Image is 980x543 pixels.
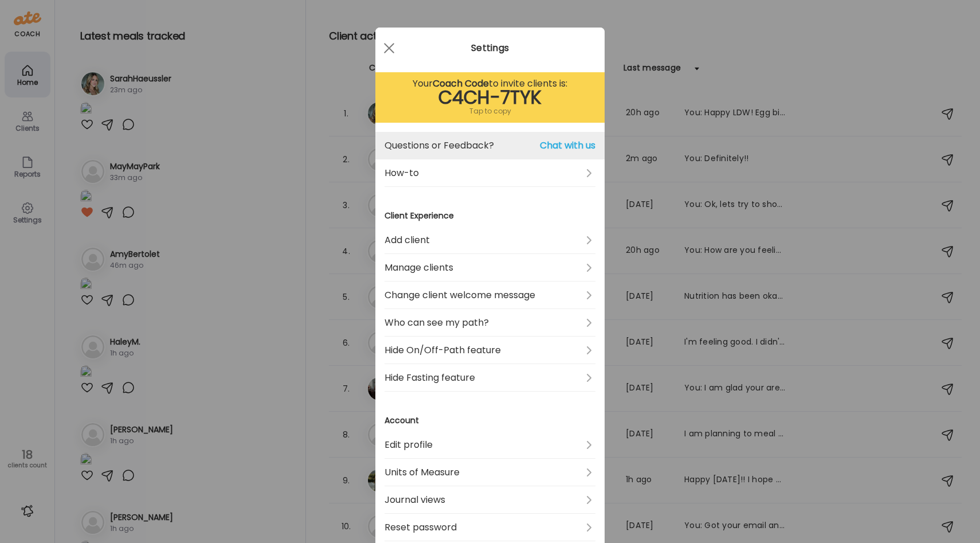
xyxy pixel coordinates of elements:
h3: Client Experience [385,210,595,222]
a: Questions or Feedback?Chat with us [385,132,595,159]
div: Tap to copy [385,104,595,118]
a: Hide Fasting feature [385,364,595,392]
a: Hide On/Off-Path feature [385,337,595,364]
div: Your to invite clients is: [385,77,595,91]
a: Units of Measure [385,459,595,486]
a: Reset password [385,514,595,541]
a: How-to [385,159,595,187]
b: Coach Code [433,77,489,90]
a: Manage clients [385,254,595,282]
a: Change client welcome message [385,282,595,309]
a: Who can see my path? [385,309,595,337]
div: Settings [375,41,605,55]
a: Add client [385,226,595,254]
h3: Account [385,415,595,427]
span: Chat with us [540,139,595,153]
a: Edit profile [385,431,595,459]
div: C4CH-7TYK [385,91,595,104]
a: Journal views [385,486,595,514]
